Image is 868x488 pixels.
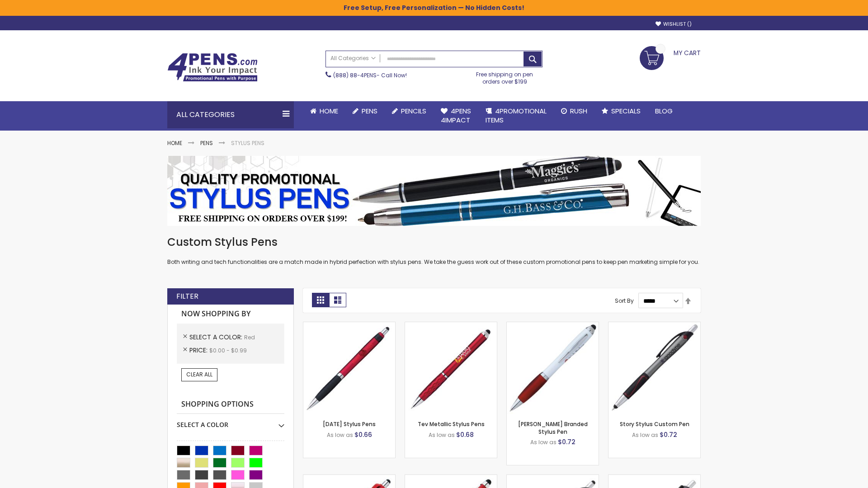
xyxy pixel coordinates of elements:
[167,101,294,128] div: All Categories
[303,322,395,329] a: Epiphany Stylus Pens-Red
[648,101,680,121] a: Blog
[330,55,376,62] span: All Categories
[209,347,247,354] span: $0.00 - $0.99
[303,474,395,482] a: Pearl Element Stylus Pens-Red
[611,106,641,116] span: Specials
[327,431,353,439] span: As low as
[189,346,209,355] span: Price
[507,322,599,329] a: Ion White Branded Stylus Pen-Red
[244,333,255,341] span: Red
[186,371,212,378] span: Clear All
[660,430,677,439] span: $0.72
[429,431,455,439] span: As low as
[167,139,182,147] a: Home
[405,322,497,329] a: Tev Metallic Stylus Pens-Red
[333,71,407,79] span: - Call Now!
[177,305,284,324] strong: Now Shopping by
[303,101,345,121] a: Home
[486,106,547,125] span: 4PROMOTIONAL ITEMS
[231,139,264,147] strong: Stylus Pens
[478,101,554,131] a: 4PROMOTIONALITEMS
[405,322,497,414] img: Tev Metallic Stylus Pens-Red
[181,368,217,381] a: Clear All
[456,430,474,439] span: $0.68
[609,322,700,329] a: Story Stylus Custom Pen-Red
[615,297,634,305] label: Sort By
[303,322,395,414] img: Epiphany Stylus Pens-Red
[554,101,594,121] a: Rush
[320,106,338,116] span: Home
[200,139,213,147] a: Pens
[312,293,329,307] strong: Grid
[518,420,588,435] a: [PERSON_NAME] Branded Stylus Pen
[189,333,244,342] span: Select A Color
[632,431,658,439] span: As low as
[345,101,385,121] a: Pens
[167,53,258,82] img: 4Pens Custom Pens and Promotional Products
[530,438,557,446] span: As low as
[418,420,485,428] a: Tev Metallic Stylus Pens
[405,474,497,482] a: Custom Stylus Grip Pens-Red
[323,420,376,428] a: [DATE] Stylus Pens
[558,437,576,446] span: $0.72
[570,106,587,116] span: Rush
[609,474,700,482] a: Souvenir® Anthem Stylus Pen-Red
[507,322,599,414] img: Ion White Branded Stylus Pen-Red
[167,235,701,249] h1: Custom Stylus Pens
[434,101,478,131] a: 4Pens4impact
[441,106,471,125] span: 4Pens 4impact
[620,420,689,428] a: Story Stylus Custom Pen
[326,51,380,66] a: All Categories
[467,67,543,85] div: Free shipping on pen orders over $199
[333,71,377,79] a: (888) 88-4PENS
[177,395,284,414] strong: Shopping Options
[507,474,599,482] a: Souvenir® Emblem Stylus Pen-Red
[354,430,372,439] span: $0.66
[362,106,377,116] span: Pens
[656,21,692,28] a: Wishlist
[609,322,700,414] img: Story Stylus Custom Pen-Red
[167,156,701,226] img: Stylus Pens
[655,106,673,116] span: Blog
[385,101,434,121] a: Pencils
[594,101,648,121] a: Specials
[176,291,198,301] strong: Filter
[167,235,701,266] div: Both writing and tech functionalities are a match made in hybrid perfection with stylus pens. We ...
[177,414,284,429] div: Select A Color
[401,106,426,116] span: Pencils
